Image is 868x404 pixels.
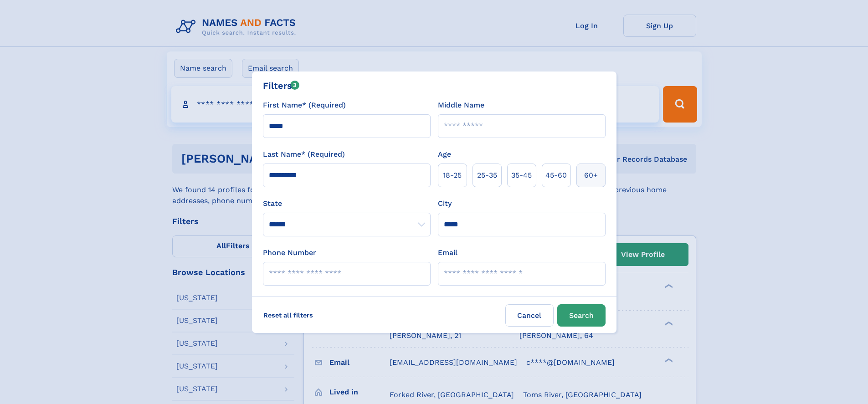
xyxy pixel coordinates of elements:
label: Cancel [505,304,554,327]
span: 45‑60 [545,170,567,181]
span: 35‑45 [511,170,532,181]
span: 25‑35 [477,170,497,181]
label: State [263,198,431,209]
span: 18‑25 [443,170,462,181]
label: City [438,198,452,209]
label: Middle Name [438,100,484,111]
label: Last Name* (Required) [263,149,345,160]
div: Filters [263,79,300,92]
label: Phone Number [263,247,316,258]
button: Search [557,304,606,327]
label: Age [438,149,451,160]
label: First Name* (Required) [263,100,346,111]
label: Email [438,247,457,258]
span: 60+ [584,170,598,181]
label: Reset all filters [257,304,319,326]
